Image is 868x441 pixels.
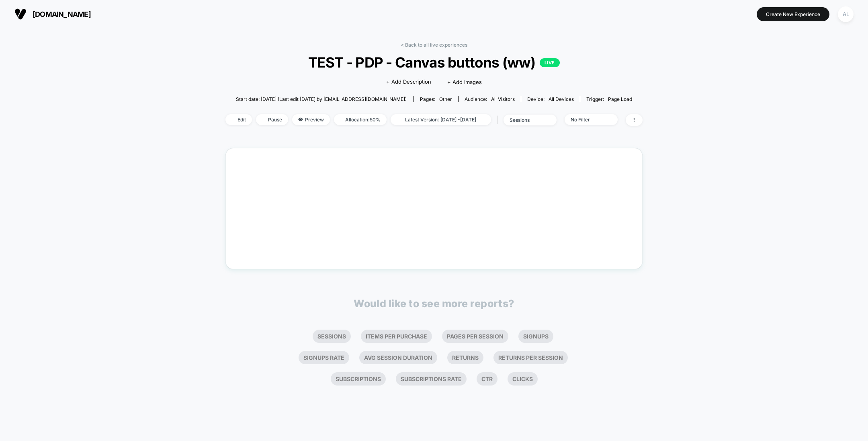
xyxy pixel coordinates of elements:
[354,297,514,310] p: Would like to see more reports?
[549,96,574,102] span: all devices
[586,96,632,102] div: Trigger:
[361,330,432,343] li: Items Per Purchase
[246,54,622,71] span: TEST - PDP - Canvas buttons (ww)
[420,96,452,102] div: Pages:
[495,114,504,126] span: |
[396,372,467,386] li: Subscriptions Rate
[465,96,515,102] div: Audience:
[292,114,330,125] span: Preview
[225,114,252,125] span: Edit
[236,96,407,102] span: Start date: [DATE] (Last edit [DATE] by [EMAIL_ADDRESS][DOMAIN_NAME])
[608,96,632,102] span: Page Load
[491,96,515,102] span: All Visitors
[14,8,27,20] img: Visually logo
[757,7,829,21] button: Create New Experience
[838,6,854,22] div: AL
[518,330,553,343] li: Signups
[359,351,437,364] li: Avg Session Duration
[386,78,431,86] span: + Add Description
[331,372,386,386] li: Subscriptions
[256,114,288,125] span: Pause
[571,117,603,123] div: No Filter
[835,6,856,23] button: AL
[510,117,542,123] div: sessions
[401,42,467,48] a: < Back to all live experiences
[477,372,497,386] li: Ctr
[540,58,560,67] p: LIVE
[391,114,491,125] span: Latest Version: [DATE] - [DATE]
[521,96,580,102] span: Device:
[493,351,568,364] li: Returns Per Session
[447,79,482,85] span: + Add Images
[334,114,387,125] span: Allocation: 50%
[313,330,351,343] li: Sessions
[447,351,483,364] li: Returns
[299,351,349,364] li: Signups Rate
[508,372,538,386] li: Clicks
[439,96,452,102] span: other
[33,10,91,18] span: [DOMAIN_NAME]
[442,330,508,343] li: Pages Per Session
[12,8,93,21] button: [DOMAIN_NAME]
